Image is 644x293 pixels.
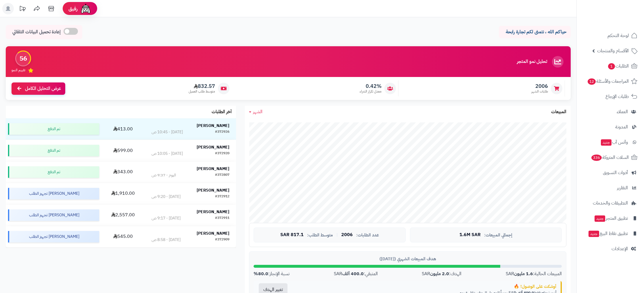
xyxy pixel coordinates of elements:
[68,5,78,12] span: رفيق
[342,270,364,277] strong: 400.0 ألف
[189,83,215,89] span: 832.57
[531,83,548,89] span: 2006
[11,68,25,73] span: تقييم النمو
[197,166,229,172] strong: [PERSON_NAME]
[80,3,91,14] img: ai-face.png
[197,209,229,215] strong: [PERSON_NAME]
[8,209,99,221] div: [PERSON_NAME] تجهيز الطلب
[607,62,629,70] span: الطلبات
[603,169,628,177] span: أدوات التسويق
[341,232,353,238] span: 2006
[580,196,641,210] a: التطبيقات والخدمات
[152,215,181,221] div: [DATE] - 9:17 ص
[254,271,290,277] div: نسبة الإنجاز:
[430,270,449,277] strong: 2.0 مليون
[356,233,379,238] span: عدد الطلبات:
[12,29,61,35] span: إعادة تحميل البيانات التلقائي
[152,151,183,157] div: [DATE] - 10:05 ص
[254,256,562,262] div: هدف المبيعات الشهري ([DATE])
[197,144,229,150] strong: [PERSON_NAME]
[253,108,262,115] span: الشهر
[254,270,268,277] strong: 80.0%
[593,199,628,207] span: التطبيقات والخدمات
[600,138,628,146] span: وآتس آب
[189,89,215,94] span: متوسط طلب العميل
[580,181,641,195] a: التقارير
[580,242,641,256] a: الإعدادات
[580,90,641,103] a: طلبات الإرجاع
[514,270,533,277] strong: 1.6 مليون
[152,172,176,178] div: اليوم - 9:37 ص
[459,232,481,238] span: 1.6M SAR
[591,153,629,161] span: السلات المتروكة
[580,211,641,225] a: تطبيق المتجرجديد
[25,85,61,92] span: عرض التحليل الكامل
[215,237,229,243] div: #372909
[8,145,99,156] div: تم الدفع
[197,123,229,129] strong: [PERSON_NAME]
[615,123,628,131] span: المدونة
[597,47,629,55] span: الأقسام والمنتجات
[551,109,566,115] h3: المبيعات
[617,184,628,192] span: التقارير
[580,135,641,149] a: وآتس آبجديد
[588,230,628,238] span: تطبيق نقاط البيع
[215,172,229,178] div: #372807
[517,59,547,64] h3: تحليل نمو المتجر
[215,129,229,135] div: #372926
[601,139,612,146] span: جديد
[336,233,338,237] span: |
[595,215,605,222] span: جديد
[612,245,628,253] span: الإعدادات
[506,271,562,277] div: المبيعات الحالية: SAR
[503,29,566,35] p: حياكم الله ، نتمنى لكم تجارة رابحة
[580,105,641,119] a: العملاء
[215,151,229,157] div: #372920
[101,183,145,204] td: 1,910.00
[580,59,641,73] a: الطلبات1
[212,109,232,115] h3: آخر الطلبات
[580,166,641,180] a: أدوات التسويق
[580,120,641,134] a: المدونة
[422,271,461,277] div: الهدف: SAR
[101,118,145,140] td: 413.00
[360,89,382,94] span: معدل تكرار الشراء
[580,227,641,240] a: تطبيق نقاط البيعجديد
[580,151,641,164] a: السلات المتروكة336
[101,226,145,247] td: 545.00
[307,233,333,238] span: متوسط الطلب:
[215,215,229,221] div: #372911
[580,29,641,43] a: لوحة التحكم
[531,89,548,94] span: طلبات الشهر
[607,32,629,40] span: لوحة التحكم
[588,78,596,85] span: 12
[334,271,378,277] div: المتبقي: SAR
[8,166,99,178] div: تم الدفع
[215,194,229,200] div: #372912
[8,123,99,135] div: تم الدفع
[152,194,181,200] div: [DATE] - 9:20 ص
[8,188,99,199] div: [PERSON_NAME] تجهيز الطلب
[15,3,30,16] a: تحديثات المنصة
[280,232,304,238] span: 817.1 SAR
[152,237,181,243] div: [DATE] - 8:58 ص
[101,140,145,161] td: 599.00
[197,230,229,236] strong: [PERSON_NAME]
[587,77,629,85] span: المراجعات والأسئلة
[360,83,382,89] span: 0.42%
[605,92,629,101] span: طلبات الإرجاع
[197,187,229,193] strong: [PERSON_NAME]
[589,231,599,237] span: جديد
[594,214,628,222] span: تطبيق المتجر
[580,74,641,88] a: المراجعات والأسئلة12
[8,231,99,242] div: [PERSON_NAME] تجهيز الطلب
[11,82,65,95] a: عرض التحليل الكامل
[152,129,183,135] div: [DATE] - 10:45 ص
[101,161,145,183] td: 343.00
[484,233,512,238] span: إجمالي المبيعات:
[608,63,615,70] span: 1
[617,108,628,116] span: العملاء
[249,109,262,115] a: الشهر
[591,155,602,161] span: 336
[297,284,556,290] div: أوشكت على الوصول! 🔥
